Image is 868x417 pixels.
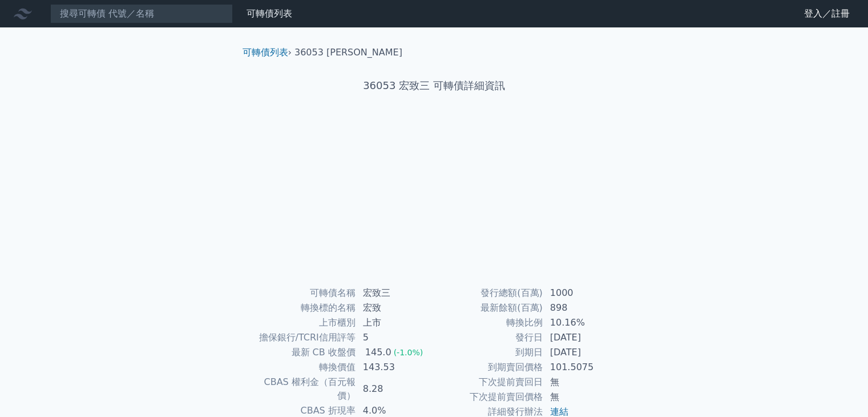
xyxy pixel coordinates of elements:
td: 最新餘額(百萬) [434,300,543,315]
td: 898 [543,300,621,315]
td: 無 [543,375,621,390]
td: 下次提前賣回日 [434,375,543,390]
td: 無 [543,390,621,404]
td: 轉換價值 [247,360,356,375]
td: 5 [356,330,434,345]
td: 宏致 [356,300,434,315]
td: 轉換比例 [434,315,543,330]
td: 1000 [543,286,621,300]
h1: 36053 宏致三 可轉債詳細資訊 [233,78,635,94]
span: (-1.0%) [394,348,423,357]
a: 連結 [550,406,568,417]
td: 上市 [356,315,434,330]
li: › [243,46,292,59]
td: 發行總額(百萬) [434,286,543,300]
td: 101.5075 [543,360,621,375]
a: 可轉債列表 [243,47,288,58]
div: 145.0 [363,346,394,359]
td: 擔保銀行/TCRI信用評等 [247,330,356,345]
td: 上市櫃別 [247,315,356,330]
a: 登入／註冊 [795,5,859,23]
td: 下次提前賣回價格 [434,390,543,404]
td: 到期賣回價格 [434,360,543,375]
a: 可轉債列表 [247,8,292,19]
td: 可轉債名稱 [247,286,356,300]
li: 36053 [PERSON_NAME] [294,46,402,59]
td: 轉換標的名稱 [247,300,356,315]
td: 發行日 [434,330,543,345]
td: 10.16% [543,315,621,330]
td: 宏致三 [356,286,434,300]
td: 8.28 [356,375,434,403]
input: 搜尋可轉債 代號／名稱 [50,4,233,23]
td: 143.53 [356,360,434,375]
td: [DATE] [543,345,621,360]
td: 到期日 [434,345,543,360]
td: [DATE] [543,330,621,345]
td: 最新 CB 收盤價 [247,345,356,360]
td: CBAS 權利金（百元報價） [247,375,356,403]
